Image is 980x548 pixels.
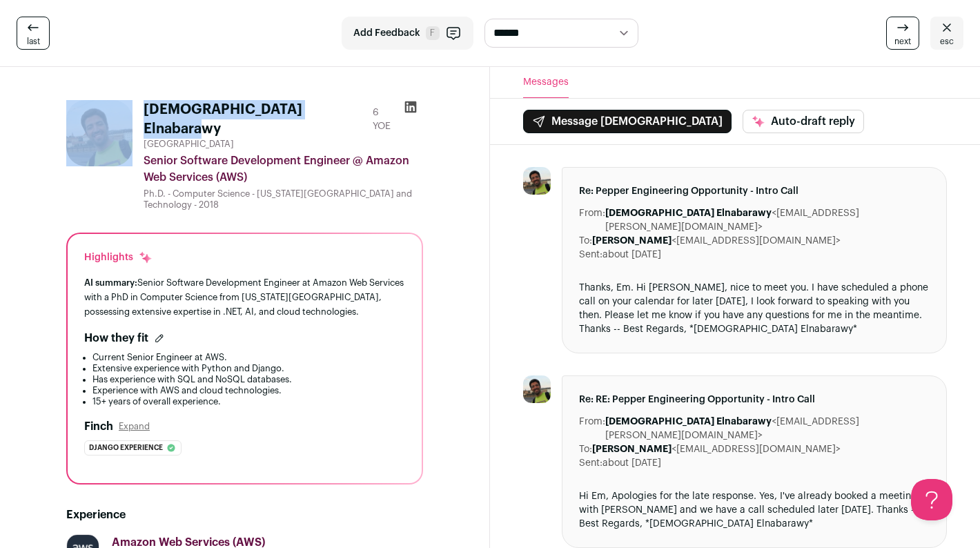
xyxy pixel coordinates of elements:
[602,248,661,262] dd: about [DATE]
[579,442,592,456] dt: To:
[89,441,163,455] span: Django experience
[579,415,605,442] dt: From:
[894,36,911,47] span: next
[144,188,423,211] div: Ph.D. - Computer Science - [US_STATE][GEOGRAPHIC_DATA] and Technology - 2018
[17,17,50,50] a: last
[523,375,551,403] img: 18c520a303cf48a6a9b85c70aa8e8924ae5edb700102515277b365dae6a399de.jpg
[523,110,732,133] button: Message [DEMOGRAPHIC_DATA]
[605,206,930,234] dd: <[EMAIL_ADDRESS][PERSON_NAME][DOMAIN_NAME]>
[592,444,672,454] b: [PERSON_NAME]
[592,236,672,246] b: [PERSON_NAME]
[579,456,602,470] dt: Sent:
[84,418,113,435] h2: Finch
[605,417,772,427] b: [DEMOGRAPHIC_DATA] Elnabarawy
[84,251,153,264] div: Highlights
[579,281,930,336] div: Thanks, Em. Hi [PERSON_NAME], nice to meet you. I have scheduled a phone call on your calendar fo...
[930,17,963,50] a: esc
[92,363,405,374] li: Extensive experience with Python and Django.
[92,374,405,385] li: Has experience with SQL and NoSQL databases.
[579,206,605,234] dt: From:
[119,421,150,432] button: Expand
[66,507,423,523] h2: Experience
[84,278,137,287] span: AI summary:
[886,17,919,50] a: next
[743,110,864,133] button: Auto-draft reply
[579,489,930,531] div: Hi Em, Apologies for the late response. Yes, I've already booked a meeting with [PERSON_NAME] and...
[911,479,952,520] iframe: Help Scout Beacon - Open
[342,17,473,50] button: Add Feedback F
[592,234,841,248] dd: <[EMAIL_ADDRESS][DOMAIN_NAME]>
[144,139,234,150] span: [GEOGRAPHIC_DATA]
[144,153,423,186] div: Senior Software Development Engineer @ Amazon Web Services (AWS)
[940,36,954,47] span: esc
[112,537,265,548] span: Amazon Web Services (AWS)
[84,330,148,346] h2: How they fit
[92,385,405,396] li: Experience with AWS and cloud technologies.
[602,456,661,470] dd: about [DATE]
[353,26,420,40] span: Add Feedback
[605,208,772,218] b: [DEMOGRAPHIC_DATA] Elnabarawy
[592,442,841,456] dd: <[EMAIL_ADDRESS][DOMAIN_NAME]>
[579,184,930,198] span: Re: Pepper Engineering Opportunity - Intro Call
[579,234,592,248] dt: To:
[66,100,133,166] img: 18c520a303cf48a6a9b85c70aa8e8924ae5edb700102515277b365dae6a399de.jpg
[579,393,930,407] span: Re: RE: Pepper Engineering Opportunity - Intro Call
[92,396,405,407] li: 15+ years of overall experience.
[426,26,440,40] span: F
[92,352,405,363] li: Current Senior Engineer at AWS.
[605,415,930,442] dd: <[EMAIL_ADDRESS][PERSON_NAME][DOMAIN_NAME]>
[579,248,602,262] dt: Sent:
[523,67,569,98] button: Messages
[523,167,551,195] img: 18c520a303cf48a6a9b85c70aa8e8924ae5edb700102515277b365dae6a399de.jpg
[27,36,40,47] span: last
[144,100,367,139] h1: [DEMOGRAPHIC_DATA] Elnabarawy
[373,106,398,133] div: 6 YOE
[84,275,405,319] div: Senior Software Development Engineer at Amazon Web Services with a PhD in Computer Science from [...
